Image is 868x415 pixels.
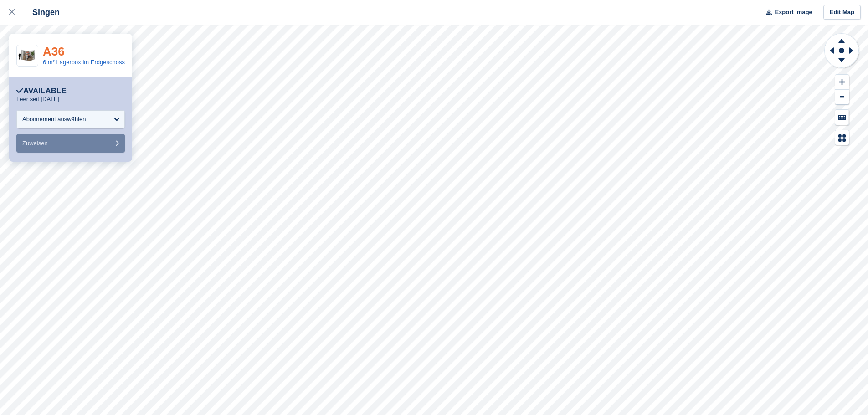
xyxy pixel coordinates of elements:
[835,110,849,125] button: Keyboard Shortcuts
[835,75,849,90] button: Zoom In
[43,59,125,66] a: 6 m² Lagerbox im Erdgeschoss
[17,48,38,64] img: 6,0%20qm-unit.jpg
[760,5,812,20] button: Export Image
[22,140,48,147] span: Zuweisen
[775,8,812,17] span: Export Image
[16,134,125,153] button: Zuweisen
[16,96,59,103] p: Leer seit [DATE]
[24,7,60,18] div: Singen
[823,5,861,20] a: Edit Map
[16,87,67,96] div: Available
[835,90,849,105] button: Zoom Out
[835,130,849,145] button: Map Legend
[22,115,86,124] div: Abonnement auswählen
[43,45,65,58] a: A36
